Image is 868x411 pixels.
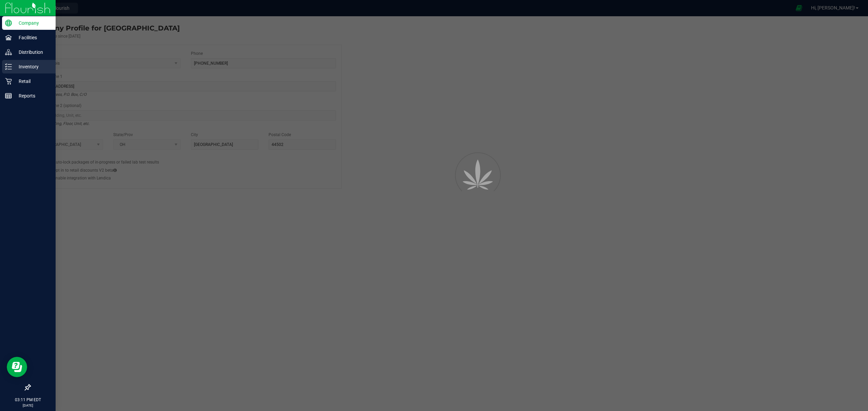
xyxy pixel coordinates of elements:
[5,92,12,99] inline-svg: Reports
[7,357,27,377] iframe: Resource center
[5,63,12,70] inline-svg: Inventory
[5,78,12,85] inline-svg: Retail
[12,92,53,100] p: Reports
[12,63,53,71] p: Inventory
[12,34,53,42] p: Facilities
[3,403,53,408] p: [DATE]
[5,20,12,26] inline-svg: Company
[12,77,53,85] p: Retail
[5,49,12,56] inline-svg: Distribution
[12,19,53,27] p: Company
[3,397,53,403] p: 03:11 PM EDT
[12,48,53,56] p: Distribution
[5,34,12,41] inline-svg: Facilities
